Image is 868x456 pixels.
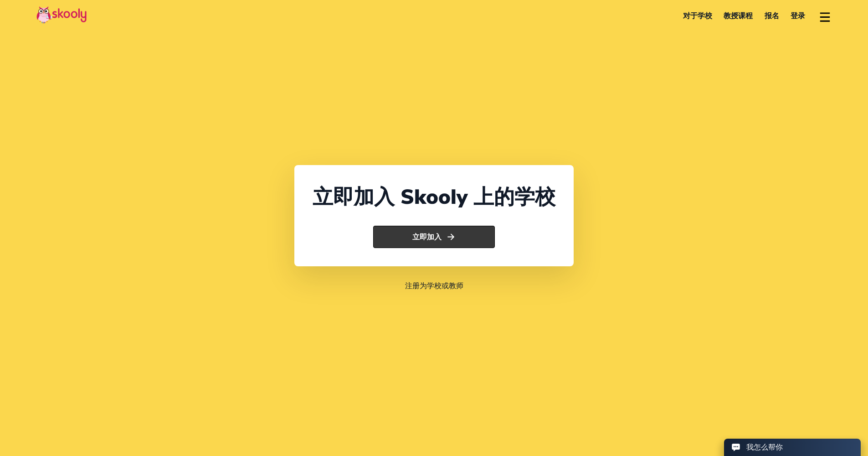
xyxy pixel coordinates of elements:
a: 报名 [759,9,785,23]
img: Skooly [36,6,87,24]
a: 对于学校 [677,9,718,23]
a: 注册为学校或教师 [405,281,463,291]
button: menu outline [818,9,832,24]
button: 立即加入arrow forward outline [373,226,495,249]
a: 登录 [785,9,812,23]
ion-icon: arrow forward outline [446,232,456,242]
a: 教授课程 [718,9,759,23]
div: 立即加入 Skooly 上的学校 [313,183,555,211]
